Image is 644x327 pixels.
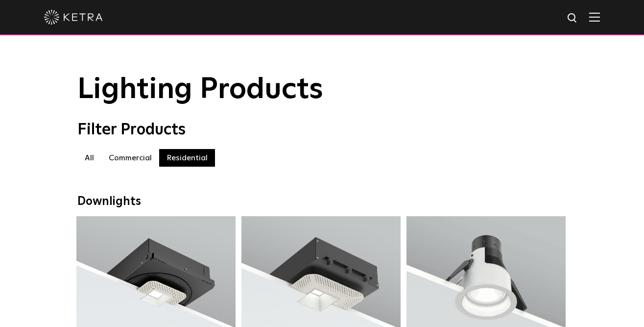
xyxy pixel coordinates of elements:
[77,195,567,209] div: Downlights
[77,121,567,139] div: Filter Products
[101,149,159,167] label: Commercial
[77,75,323,104] span: Lighting Products
[77,149,101,167] label: All
[589,12,600,22] img: Hamburger%20Nav.svg
[44,10,103,25] img: ketra-logo-2019-white
[567,12,579,25] img: search icon
[159,149,215,167] label: Residential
